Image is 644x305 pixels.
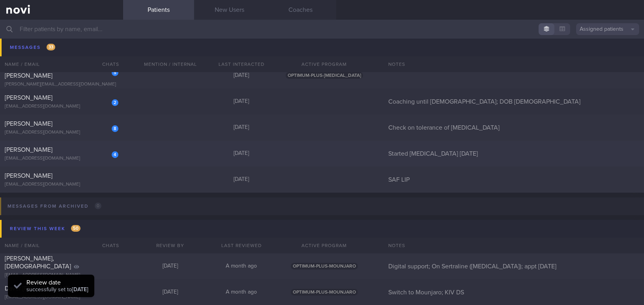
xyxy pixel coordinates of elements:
div: Started [MEDICAL_DATA] [DATE] [384,150,644,158]
div: Review date [26,279,88,286]
div: [DATE] [206,176,277,183]
div: Chats [92,238,123,253]
strong: [DATE] [72,287,88,292]
span: 0 [95,203,101,209]
div: [EMAIL_ADDRESS][DOMAIN_NAME] [5,182,118,188]
span: successfully set to [26,287,88,292]
div: Notes [384,238,644,253]
span: [PERSON_NAME] [5,95,52,101]
div: [EMAIL_ADDRESS][DOMAIN_NAME] [5,156,118,162]
div: [DATE] [206,98,277,105]
div: [EMAIL_ADDRESS][DOMAIN_NAME] [5,56,118,61]
span: Daver [PERSON_NAME] [5,285,70,292]
div: Active Program [277,238,372,253]
div: Check on tolerance of [MEDICAL_DATA] [384,124,644,132]
span: OPTIMUM-PLUS-MOUNJARO [291,263,358,270]
div: [EMAIL_ADDRESS][DOMAIN_NAME] [5,294,118,300]
div: SAF LIP [384,176,644,184]
div: [DATE] [206,46,277,53]
div: [EMAIL_ADDRESS][DOMAIN_NAME] [5,130,118,136]
div: Switch to Mounjaro; KIV DS [384,288,644,296]
div: 5 [112,69,118,76]
div: Last Reviewed [206,238,277,253]
span: [PERSON_NAME] [5,173,52,179]
div: [DATE] [206,150,277,157]
span: [PERSON_NAME] [5,147,52,153]
div: Coaching until [DEMOGRAPHIC_DATA]; DOB [DEMOGRAPHIC_DATA] [384,98,644,106]
span: OPTIMUM-PLUS-[MEDICAL_DATA] [286,72,363,79]
div: Messages from Archived [6,201,103,212]
div: 4 [112,151,118,158]
div: A month ago [206,263,277,270]
div: 8 [112,125,118,132]
div: Like strawberry yoghurt [384,46,644,54]
span: OPTIMUM-PLUS-[MEDICAL_DATA] [286,46,363,53]
div: 6 [112,43,118,50]
span: [PERSON_NAME] Seh [PERSON_NAME] [5,39,65,53]
div: Review By [135,238,206,253]
div: [EMAIL_ADDRESS][DOMAIN_NAME] [5,104,118,110]
div: Digital support; On Sertraline ([MEDICAL_DATA]); appt [DATE] [384,262,644,270]
span: [PERSON_NAME] Jun'An [PERSON_NAME] [5,65,73,79]
span: OPTIMUM-PLUS-MOUNJARO [291,289,358,296]
span: 50 [71,225,80,232]
div: 2 [112,99,118,106]
div: Review this week [8,223,82,234]
div: [DATE] [135,289,206,296]
div: [EMAIL_ADDRESS][DOMAIN_NAME] [5,272,118,278]
div: [DATE] [135,263,206,270]
div: [DATE] [206,124,277,131]
span: [PERSON_NAME] [5,121,52,127]
button: Assigned patients [576,23,639,35]
div: [DATE] [206,72,277,79]
div: A month ago [206,289,277,296]
span: [PERSON_NAME], [DEMOGRAPHIC_DATA] [5,255,71,270]
div: [PERSON_NAME][EMAIL_ADDRESS][DOMAIN_NAME] [5,82,118,87]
